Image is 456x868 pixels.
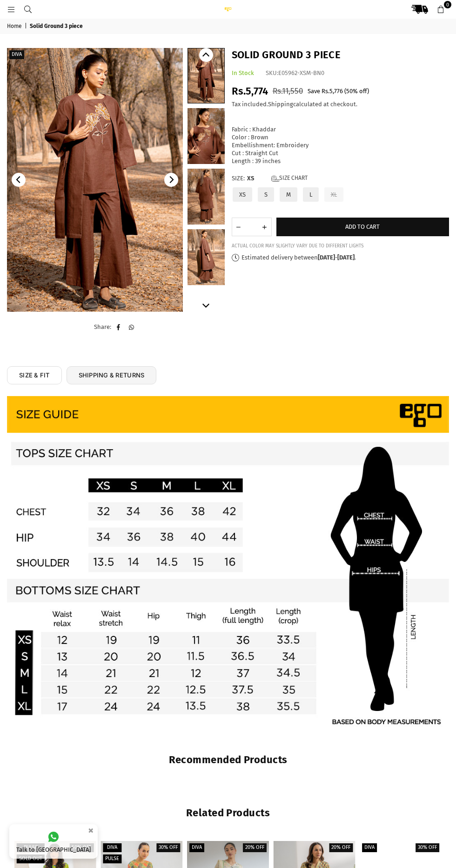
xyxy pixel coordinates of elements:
label: Pulse [103,854,121,863]
a: Size Chart [271,175,308,183]
label: XL [323,186,344,203]
button: × [85,823,96,838]
a: 0 [432,1,449,18]
div: Tax included. calculated at checkout. [232,101,449,109]
label: 30% off [156,843,180,852]
label: M [279,186,298,203]
a: Search [20,6,36,13]
button: Add to cart [276,218,449,236]
span: In Stock [232,69,254,76]
h1: Solid Ground 3 piece [232,48,449,62]
label: Diva [362,843,377,852]
span: Rs.5,774 [232,85,268,97]
span: XS [247,175,266,183]
span: Save [308,88,320,95]
div: ACTUAL COLOR MAY SLIGHTLY VARY DUE TO DIFFERENT LIGHTS [232,243,449,249]
h2: Related Products [14,806,442,820]
a: SIZE & FIT [7,366,62,384]
span: ( % off) [344,88,369,95]
a: Menu [3,6,20,13]
quantity-input: Quantity [232,218,272,236]
label: Diva [103,843,121,852]
span: Rs.11,550 [273,86,303,96]
span: | [25,23,28,30]
span: Rs.5,776 [322,88,343,95]
button: Previous [199,48,213,62]
label: S [257,186,275,203]
a: Home [7,23,23,30]
h2: Recommended Products [14,753,442,767]
p: Estimated delivery between - . [232,254,449,262]
a: SHIPPING & RETURNS [67,366,157,384]
div: SKU: [266,69,324,77]
label: Size: [232,175,449,183]
label: 20% off [329,843,353,852]
a: Talk to [GEOGRAPHIC_DATA] [9,824,98,859]
button: Previous [12,173,26,187]
label: Diva [189,843,204,852]
time: [DATE] [318,254,335,261]
label: L [302,186,320,203]
label: Diva [9,50,24,59]
span: 0 [444,1,451,8]
span: Share: [94,323,111,330]
img: Ego [219,7,237,11]
span: Add to cart [345,223,380,230]
label: 30% off [416,843,439,852]
time: [DATE] [337,254,355,261]
div: Fabric : Khaddar Color : Brown Embellishment: Embroidery Cut : Straight Cut Length : 39 inches [232,118,449,165]
span: 50 [346,88,353,95]
img: Solid Ground 3 piece [7,48,183,312]
label: XS [232,186,253,203]
span: Solid Ground 3 piece [30,23,84,30]
span: E05962-XSM-BN0 [278,69,324,76]
a: Shipping [268,101,293,108]
label: 20% off [243,843,267,852]
button: Next [199,298,213,312]
button: Next [164,173,178,187]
